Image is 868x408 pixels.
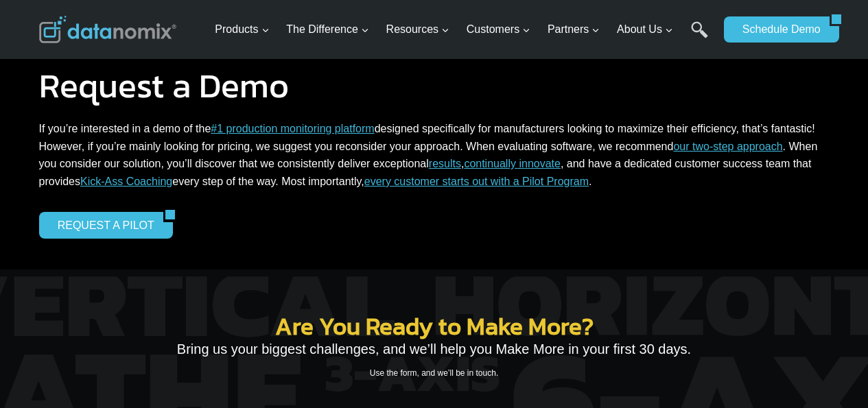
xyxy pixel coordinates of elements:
[80,176,172,187] a: Kick-Ass Coaching
[286,21,369,38] span: The Difference
[39,16,176,43] img: Datanomix
[673,141,782,152] a: our two-step approach
[211,123,374,134] a: #1 production monitoring platform
[39,69,830,103] h1: Request a Demo
[467,21,530,38] span: Customers
[464,158,561,169] a: continually innovate
[548,21,600,38] span: Partners
[617,21,673,38] span: About Us
[215,21,269,38] span: Products
[364,176,589,187] a: every customer starts out with a Pilot Program
[209,8,717,52] nav: Primary Navigation
[724,16,830,43] a: Schedule Demo
[39,212,163,238] a: REQUEST A PILOT
[691,21,708,52] a: Search
[429,158,461,169] a: results
[39,120,830,190] p: If you’re interested in a demo of the designed specifically for manufacturers looking to maximize...
[386,21,449,38] span: Resources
